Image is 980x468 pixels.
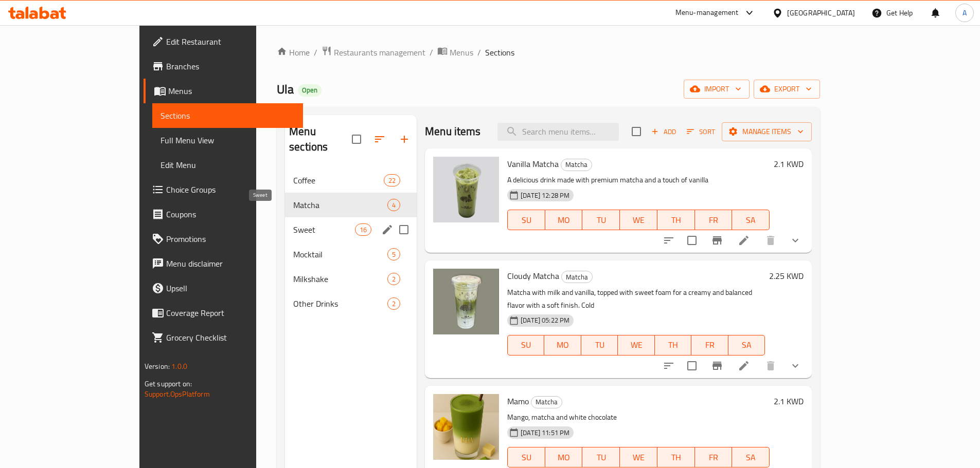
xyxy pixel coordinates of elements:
[733,338,761,352] span: SA
[497,123,619,141] input: search
[144,325,303,350] a: Grocery Checklist
[507,268,559,284] span: Cloudy Matcha
[681,355,703,377] span: Select to update
[699,450,728,465] span: FR
[384,174,400,186] div: items
[450,46,473,59] span: Menus
[657,447,695,467] button: TH
[738,234,750,247] a: Edit menu item
[293,199,387,211] div: Matcha
[145,387,210,401] a: Support.OpsPlatform
[166,183,295,196] span: Choice Groups
[433,269,499,334] img: Cloudy Matcha
[582,447,620,467] button: TU
[293,174,384,186] span: Coffee
[387,297,400,310] div: items
[387,199,400,211] div: items
[507,394,529,409] span: Mamo
[161,159,295,171] span: Edit Menu
[285,291,417,316] div: Other Drinks2
[298,84,322,97] div: Open
[736,450,765,465] span: SA
[662,213,691,228] span: TH
[289,124,352,155] h2: Menu sections
[789,234,801,247] svg: Show Choices
[662,450,691,465] span: TH
[387,273,400,285] div: items
[736,213,765,228] span: SA
[586,450,616,465] span: TU
[622,338,650,352] span: WE
[507,210,545,230] button: SU
[144,276,303,301] a: Upsell
[355,223,371,236] div: items
[516,191,574,200] span: [DATE] 12:28 PM
[392,127,417,152] button: Add section
[166,331,295,344] span: Grocery Checklist
[168,85,295,97] span: Menus
[430,46,433,59] li: /
[388,250,400,259] span: 5
[322,46,425,59] a: Restaurants management
[507,411,770,424] p: Mango, matcha and white chocolate
[166,307,295,319] span: Coverage Report
[512,213,541,228] span: SU
[293,248,387,260] span: Mocktail
[692,83,741,96] span: import
[293,273,387,285] span: Milkshake
[144,177,303,202] a: Choice Groups
[433,157,499,222] img: Vanilla Matcha
[161,109,295,122] span: Sections
[789,360,801,372] svg: Show Choices
[512,450,541,465] span: SU
[334,46,425,59] span: Restaurants management
[145,360,170,373] span: Version:
[152,128,303,153] a: Full Menu View
[758,228,783,253] button: delete
[586,213,616,228] span: TU
[384,176,400,185] span: 22
[166,282,295,294] span: Upsell
[152,153,303,177] a: Edit Menu
[545,447,583,467] button: MO
[626,121,647,142] span: Select section
[387,248,400,260] div: items
[647,124,680,140] button: Add
[144,29,303,54] a: Edit Restaurant
[380,222,395,237] button: edit
[624,213,653,228] span: WE
[388,274,400,284] span: 2
[285,267,417,291] div: Milkshake2
[293,297,387,310] span: Other Drinks
[477,46,481,59] li: /
[783,228,808,253] button: show more
[691,335,728,355] button: FR
[144,301,303,325] a: Coverage Report
[695,447,733,467] button: FR
[620,210,657,230] button: WE
[562,271,592,283] span: Matcha
[774,394,804,408] h6: 2.1 KWD
[144,202,303,227] a: Coupons
[166,60,295,72] span: Branches
[433,394,499,460] img: Mamo
[732,210,770,230] button: SA
[657,210,695,230] button: TH
[650,126,678,138] span: Add
[659,338,687,352] span: TH
[647,124,680,140] span: Add item
[769,269,804,283] h6: 2.25 KWD
[684,80,750,99] button: import
[507,447,545,467] button: SU
[285,193,417,217] div: Matcha4
[762,83,812,96] span: export
[367,127,392,152] span: Sort sections
[485,46,514,59] span: Sections
[582,210,620,230] button: TU
[783,353,808,378] button: show more
[507,335,544,355] button: SU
